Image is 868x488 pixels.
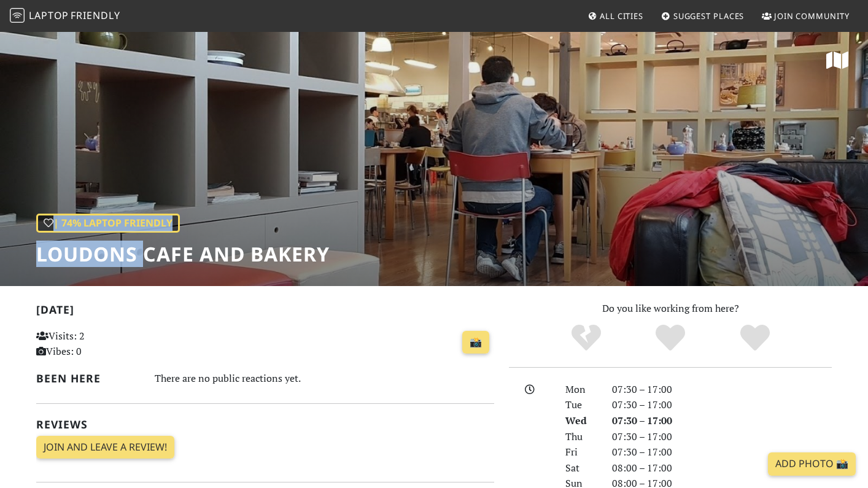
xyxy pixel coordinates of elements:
[36,372,140,385] h2: Been here
[605,382,839,398] div: 07:30 – 17:00
[462,331,489,354] a: 📸
[605,444,839,460] div: 07:30 – 17:00
[774,10,850,21] span: Join Community
[713,323,797,354] div: Definitely!
[768,452,856,476] a: Add Photo 📸
[558,413,605,429] div: Wed
[558,460,605,476] div: Sat
[656,5,750,27] a: Suggest Places
[605,397,839,413] div: 07:30 – 17:00
[605,460,839,476] div: 08:00 – 17:00
[673,10,745,21] span: Suggest Places
[605,413,839,429] div: 07:30 – 17:00
[628,323,713,354] div: Yes
[36,418,494,431] h2: Reviews
[544,323,629,354] div: No
[583,5,648,27] a: All Cities
[36,436,174,459] a: Join and leave a review!
[29,9,69,22] span: Laptop
[509,301,832,317] p: Do you like working from here?
[36,214,180,233] div: | 74% Laptop Friendly
[36,242,330,266] h1: Loudons Cafe and Bakery
[155,370,495,387] div: There are no public reactions yet.
[558,444,605,460] div: Fri
[600,10,643,21] span: All Cities
[71,9,120,22] span: Friendly
[10,8,25,23] img: LaptopFriendly
[558,429,605,445] div: Thu
[757,5,854,27] a: Join Community
[558,382,605,398] div: Mon
[36,303,494,321] h2: [DATE]
[605,429,839,445] div: 07:30 – 17:00
[558,397,605,413] div: Tue
[10,6,120,27] a: LaptopFriendly LaptopFriendly
[36,328,179,360] p: Visits: 2 Vibes: 0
